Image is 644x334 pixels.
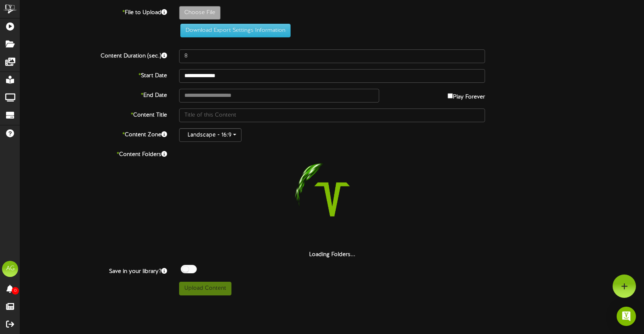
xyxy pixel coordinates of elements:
[2,261,18,277] div: AG
[14,148,173,159] label: Content Folders
[14,128,173,139] label: Content Zone
[180,24,291,37] button: Download Export Settings Information
[14,109,173,119] label: Content Title
[179,282,231,295] button: Upload Content
[14,69,173,80] label: Start Date
[14,265,173,276] label: Save in your library?
[448,93,453,98] input: Play Forever
[309,252,355,258] strong: Loading Folders...
[12,287,19,295] span: 0
[448,89,485,101] label: Play Forever
[14,89,173,100] label: End Date
[179,128,242,142] button: Landscape - 16:9
[14,6,173,17] label: File to Upload
[176,27,291,33] a: Download Export Settings Information
[617,307,636,326] div: Open Intercom Messenger
[281,148,384,251] img: loading-spinner-1.png
[14,49,173,60] label: Content Duration (sec.)
[179,109,485,122] input: Title of this Content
